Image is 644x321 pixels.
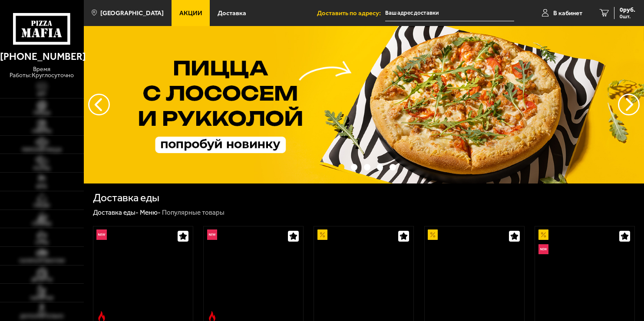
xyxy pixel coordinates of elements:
[162,208,225,217] div: Популярные товары
[140,209,161,216] a: Меню-
[317,229,327,239] img: Акционный
[538,244,548,254] img: Новинка
[364,164,370,170] button: точки переключения
[317,10,385,16] span: Доставить по адресу:
[179,10,202,16] span: Акции
[100,10,164,16] span: [GEOGRAPHIC_DATA]
[88,94,110,115] button: следующий
[96,311,106,321] img: Острое блюдо
[93,209,139,216] a: Доставка еды-
[207,311,217,321] img: Острое блюдо
[553,10,582,16] span: В кабинет
[377,164,383,170] button: точки переключения
[351,164,357,170] button: точки переключения
[538,229,548,239] img: Акционный
[218,10,246,16] span: Доставка
[96,229,106,239] img: Новинка
[428,229,438,239] img: Акционный
[618,94,640,115] button: предыдущий
[207,229,217,239] img: Новинка
[620,7,635,13] span: 0 руб.
[390,164,396,170] button: точки переключения
[93,193,159,203] h1: Доставка еды
[338,164,345,170] button: точки переключения
[620,14,635,19] span: 0 шт.
[385,5,514,21] input: Ваш адрес доставки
